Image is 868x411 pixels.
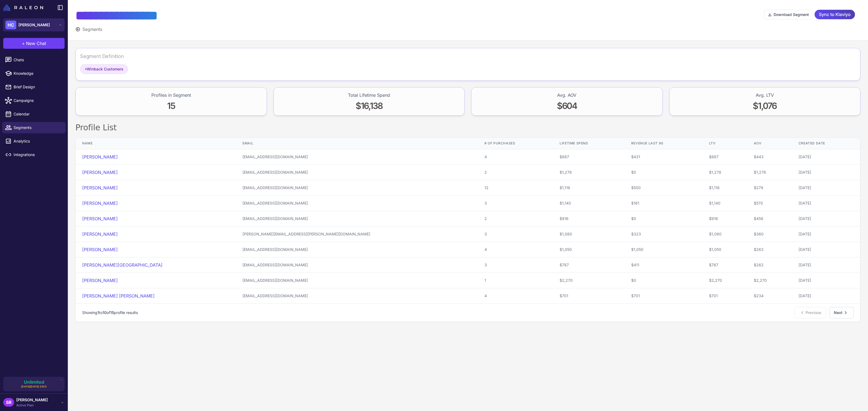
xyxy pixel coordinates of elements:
[22,40,25,47] span: +
[703,165,747,180] td: $1,278
[75,26,102,33] button: Segments
[82,231,118,237] a: [PERSON_NAME]
[167,101,175,111] span: 15
[625,196,703,211] td: $161
[236,257,478,273] td: [EMAIL_ADDRESS][DOMAIN_NAME]
[18,22,50,28] span: [PERSON_NAME]
[829,307,854,318] button: Next
[792,149,860,165] td: [DATE]
[703,288,747,304] td: $701
[764,10,812,20] button: Download Segment
[236,180,478,196] td: [EMAIL_ADDRESS][DOMAIN_NAME]
[747,226,792,242] td: $360
[82,170,118,175] a: [PERSON_NAME]
[625,242,703,257] td: $1,050
[236,149,478,165] td: [EMAIL_ADDRESS][DOMAIN_NAME]
[703,242,747,257] td: $1,050
[553,165,625,180] td: $1,278
[792,211,860,226] td: [DATE]
[553,242,625,257] td: $1,050
[703,180,747,196] td: $1,116
[478,196,553,211] td: 3
[236,288,478,304] td: [EMAIL_ADDRESS][DOMAIN_NAME]
[103,310,107,315] span: 10
[792,165,860,180] td: [DATE]
[2,149,66,160] a: Integrations
[82,216,118,221] a: [PERSON_NAME]
[792,196,860,211] td: [DATE]
[82,278,118,283] a: [PERSON_NAME]
[356,101,382,111] span: $16,138
[478,288,553,304] td: 4
[97,310,99,315] span: 1
[2,68,66,79] a: Knowledge
[151,92,191,98] div: Profiles in Segment
[553,180,625,196] td: $1,116
[5,21,16,29] div: HC
[82,154,118,160] a: [PERSON_NAME]
[82,200,118,206] a: [PERSON_NAME]
[747,196,792,211] td: $570
[85,66,123,72] span: Winback Customers
[236,138,478,149] th: Email
[625,257,703,273] td: $411
[792,273,860,288] td: [DATE]
[236,165,478,180] td: [EMAIL_ADDRESS][DOMAIN_NAME]
[82,247,118,252] a: [PERSON_NAME]
[2,95,66,106] a: Campaigns
[625,138,703,149] th: Revenue Last 90
[557,101,577,111] span: $604
[553,149,625,165] td: $887
[625,149,703,165] td: $431
[747,288,792,304] td: $234
[236,242,478,257] td: [EMAIL_ADDRESS][DOMAIN_NAME]
[478,226,553,242] td: 3
[82,185,118,190] a: [PERSON_NAME]
[236,226,478,242] td: [PERSON_NAME][EMAIL_ADDRESS][PERSON_NAME][DOMAIN_NAME]
[14,138,61,144] span: Analytics
[26,40,46,47] span: New Chat
[703,211,747,226] td: $916
[794,307,826,318] button: Previous
[747,242,792,257] td: $263
[747,211,792,226] td: $458
[753,101,777,111] span: $1,076
[14,98,61,103] span: Campaigns
[625,165,703,180] td: $0
[2,122,66,133] a: Segments
[3,38,65,49] button: +New Chat
[80,53,124,60] div: Segment Definition
[703,196,747,211] td: $1,140
[478,165,553,180] td: 2
[792,226,860,242] td: [DATE]
[16,397,48,403] span: [PERSON_NAME]
[478,149,553,165] td: 4
[747,180,792,196] td: $279
[792,138,860,149] th: Created Date
[747,257,792,273] td: $262
[14,57,61,63] span: Chats
[478,257,553,273] td: 3
[625,226,703,242] td: $323
[553,226,625,242] td: $1,080
[82,310,138,316] p: Showing to of profile results
[2,108,66,120] a: Calendar
[747,149,792,165] td: $443
[478,273,553,288] td: 1
[747,273,792,288] td: $2,270
[14,152,61,158] span: Integrations
[14,125,61,131] span: Segments
[478,211,553,226] td: 2
[3,4,43,11] img: Raleon Logo
[75,122,860,133] h2: Profile List
[625,288,703,304] td: $701
[14,111,61,117] span: Calendar
[553,288,625,304] td: $701
[792,242,860,257] td: [DATE]
[82,262,162,268] a: [PERSON_NAME][GEOGRAPHIC_DATA]
[756,92,774,98] div: Avg. LTV
[236,273,478,288] td: [EMAIL_ADDRESS][DOMAIN_NAME]
[703,257,747,273] td: $787
[478,180,553,196] td: 12
[553,138,625,149] th: Lifetime Spend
